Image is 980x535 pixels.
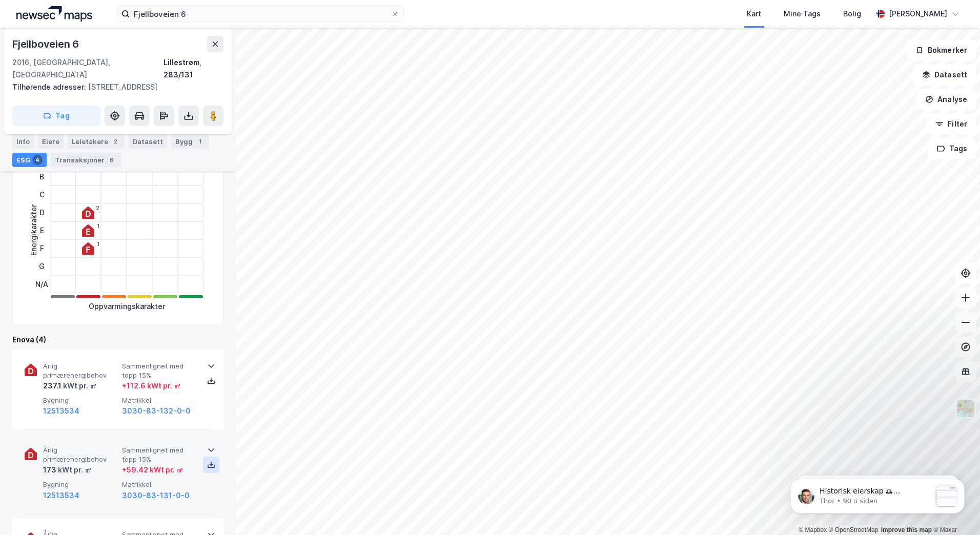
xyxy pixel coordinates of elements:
[68,134,125,149] div: Leietakere
[122,396,197,405] span: Matrikkel
[775,458,980,530] iframe: Intercom notifications melding
[12,83,88,91] span: Tilhørende adresser:
[122,480,197,489] span: Matrikkel
[130,6,391,22] input: Søk på adresse, matrikkel, gårdeiere, leietakere eller personer
[38,134,64,149] div: Eiere
[96,205,99,211] div: 2
[881,526,932,533] a: Improve this map
[35,257,48,275] div: G
[122,380,181,392] div: + 112.6 kWt pr. ㎡
[122,489,190,502] button: 3030-83-131-0-0
[12,36,81,52] div: Fjellboveien 6
[35,203,48,221] div: D
[747,8,761,20] div: Kart
[28,204,40,256] div: Energikarakter
[164,56,223,81] div: Lillestrøm, 283/131
[927,114,976,134] button: Filter
[43,396,118,405] span: Bygning
[89,300,165,313] div: Oppvarmingskarakter
[43,464,92,476] div: 173
[122,362,197,380] span: Sammenlignet med topp 15%
[122,405,191,417] button: 3030-83-132-0-0
[195,136,205,147] div: 1
[12,134,34,149] div: Info
[928,138,976,159] button: Tags
[12,56,164,81] div: 2016, [GEOGRAPHIC_DATA], [GEOGRAPHIC_DATA]
[62,380,97,392] div: kWt pr. ㎡
[129,134,167,149] div: Datasett
[32,155,43,165] div: 4
[35,168,48,186] div: B
[907,40,976,60] button: Bokmerker
[51,153,121,167] div: Transaksjoner
[110,136,120,147] div: 2
[889,8,947,20] div: [PERSON_NAME]
[43,489,79,502] button: 12513534
[107,155,117,165] div: 6
[12,153,47,167] div: ESG
[35,275,48,293] div: N/A
[799,526,827,533] a: Mapbox
[35,186,48,203] div: C
[97,241,99,247] div: 1
[35,239,48,257] div: F
[43,362,118,380] span: Årlig primærenergibehov
[122,446,197,464] span: Sammenlignet med topp 15%
[12,334,223,346] div: Enova (4)
[97,223,99,229] div: 1
[43,480,118,489] span: Bygning
[35,221,48,239] div: E
[916,89,976,110] button: Analyse
[43,446,118,464] span: Årlig primærenergibehov
[43,380,97,392] div: 237.1
[843,8,861,20] div: Bolig
[171,134,209,149] div: Bygg
[956,399,975,418] img: Z
[12,106,100,126] button: Tag
[913,65,976,85] button: Datasett
[12,81,215,93] div: [STREET_ADDRESS]
[43,405,79,417] button: 12513534
[122,464,183,476] div: + 59.42 kWt pr. ㎡
[784,8,821,20] div: Mine Tags
[829,526,879,533] a: OpenStreetMap
[16,6,92,22] img: logo.a4113a55bc3d86da70a041830d287a7e.svg
[56,464,92,476] div: kWt pr. ㎡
